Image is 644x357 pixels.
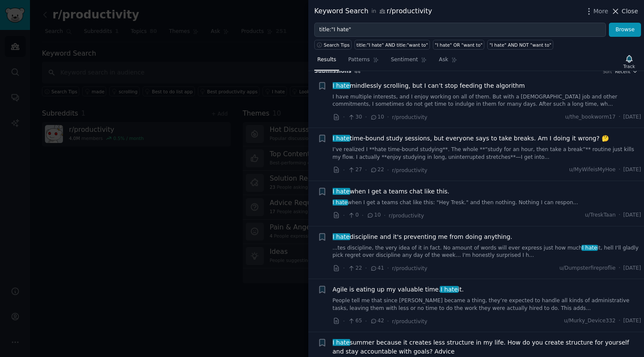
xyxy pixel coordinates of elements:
span: · [343,113,345,122]
span: u/Murky_Device332 [564,317,616,325]
span: Agile is eating up my valuable time. it. [333,285,464,294]
span: when I get a teams chat like this. [333,187,450,196]
button: Search Tips [314,40,352,50]
span: Patterns [348,56,370,64]
a: I hatesummer because it creates less structure in my life. How do you create structure for yourse... [333,338,641,356]
span: time-bound study sessions, but everyone says to take breaks. Am I doing it wrong? 🤔 [333,134,609,143]
span: · [365,317,367,326]
span: 42 [370,317,384,325]
span: 22 [370,166,384,174]
span: summer because it creates less structure in my life. How do you create structure for yourself and... [333,338,641,356]
span: u/MyWifeisMyHoe [569,166,616,174]
button: Close [611,7,638,16]
span: · [387,113,389,122]
span: mindlessly scrolling, but I can’t stop feeding the algorithm [333,81,525,90]
span: Recent [615,68,630,74]
div: Keyword Search r/productivity [314,6,432,17]
a: Ask [436,53,460,71]
span: I hate [332,339,351,346]
a: Results [314,53,339,71]
a: I hatediscipline and it's preventing me from doing anything. [333,232,513,241]
a: I hatetime-bound study sessions, but everyone says to take breaks. Am I doing it wrong? 🤔 [333,134,609,143]
span: [DATE] [623,211,641,219]
span: I hate [332,233,351,240]
span: r/productivity [392,265,427,271]
span: 44 [355,69,361,74]
a: I hatemindlessly scrolling, but I can’t stop feeding the algorithm [333,81,525,90]
a: I have multiple interests, and I enjoy working on all of them. But with a [DEMOGRAPHIC_DATA] job ... [333,93,641,108]
span: More [593,7,608,16]
span: · [619,166,620,174]
span: Submission s [314,68,352,75]
span: 22 [348,265,362,272]
span: r/productivity [392,167,427,173]
span: I hate [332,82,351,89]
div: title:"I hate" AND title:"want to" [357,42,428,48]
span: · [343,211,345,220]
span: Results [317,56,336,64]
span: · [387,166,389,175]
span: Ask [439,56,448,64]
button: Browse [609,23,641,37]
span: · [619,317,620,325]
div: Track [623,63,635,69]
a: I hatewhen I get a teams chat like this. [333,187,450,196]
span: I hate [581,245,598,251]
span: I hate [440,286,459,293]
span: 10 [367,211,381,219]
span: · [343,166,345,175]
span: in [371,8,376,15]
a: "I hate" AND NOT "want to" [487,40,553,50]
a: Agile is eating up my valuable time.I hateit. [333,285,464,294]
span: u/the_bookworm17 [565,113,616,121]
span: · [343,317,345,326]
div: "I hate" AND NOT "want to" [489,42,552,48]
div: "I hate" OR "want to" [435,42,483,48]
span: I hate [332,135,351,142]
span: · [619,265,620,272]
span: I hate [332,199,349,205]
span: · [365,264,367,273]
span: 0 [348,211,358,219]
span: [DATE] [623,265,641,272]
span: [DATE] [623,166,641,174]
span: · [362,211,364,220]
span: Close [622,7,638,16]
a: title:"I hate" AND title:"want to" [355,40,430,50]
input: Try a keyword related to your business [314,23,606,37]
span: discipline and it's preventing me from doing anything. [333,232,513,241]
span: Sentiment [391,56,418,64]
a: "I hate" OR "want to" [433,40,484,50]
span: r/productivity [392,318,427,324]
span: · [619,113,620,121]
a: People tell me that since [PERSON_NAME] became a thing, they’re expected to handle all kinds of a... [333,297,641,312]
span: · [365,113,367,122]
span: Search Tips [324,42,350,48]
span: · [365,166,367,175]
span: 65 [348,317,362,325]
span: · [384,211,385,220]
span: · [387,317,389,326]
button: Track [620,53,638,71]
span: · [619,211,620,219]
span: · [343,264,345,273]
a: ...tes discipline, the very idea of it in fact. No amount of words will ever express just how muc... [333,244,641,259]
span: · [387,264,389,273]
a: I hatewhen I get a teams chat like this: "Hey Tresk." and then nothing. Nothing I can respon... [333,199,641,207]
span: u/Dumpsterfireproflie [559,265,615,272]
span: 41 [370,265,384,272]
span: 30 [348,113,362,121]
span: 10 [370,113,384,121]
span: [DATE] [623,317,641,325]
span: [DATE] [623,113,641,121]
button: Recent [615,68,638,74]
span: u/TreskTaan [585,211,616,219]
a: Sentiment [388,53,430,71]
button: More [584,7,608,16]
div: Sort [603,68,612,74]
span: 27 [348,166,362,174]
span: r/productivity [389,213,424,219]
a: I’ve realized I **hate time-bound studying**. The whole **“study for an hour, then take a break”*... [333,146,641,161]
span: I hate [332,188,351,195]
span: r/productivity [392,114,427,120]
